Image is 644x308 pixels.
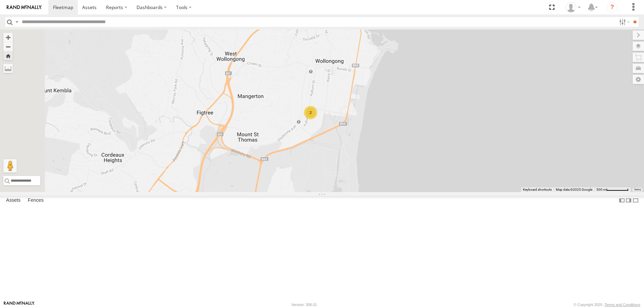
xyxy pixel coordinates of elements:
img: rand-logo.svg [7,5,42,10]
label: Fences [24,196,47,205]
button: Keyboard shortcuts [523,187,552,192]
div: Tye Clark [563,2,583,12]
button: Zoom out [3,42,13,51]
label: Hide Summary Table [632,196,639,205]
span: 500 m [596,188,606,191]
i: ? [607,2,618,13]
a: Visit our Website [4,301,35,308]
label: Search Filter Options [616,17,631,27]
label: Search Query [14,17,19,27]
span: Map data ©2025 Google [556,188,592,191]
label: Dock Summary Table to the Right [625,196,632,205]
button: Zoom Home [3,51,13,60]
div: © Copyright 2025 - [574,303,640,307]
button: Drag Pegman onto the map to open Street View [3,159,17,173]
label: Map Settings [633,75,644,84]
label: Dock Summary Table to the Left [619,196,625,205]
button: Map Scale: 500 m per 63 pixels [594,187,631,192]
div: Version: 308.01 [291,303,317,307]
label: Measure [3,64,13,73]
a: Terms (opens in new tab) [634,188,641,191]
button: Zoom in [3,33,13,42]
div: 2 [304,106,317,119]
a: Terms and Conditions [605,303,640,307]
label: Assets [3,196,24,205]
